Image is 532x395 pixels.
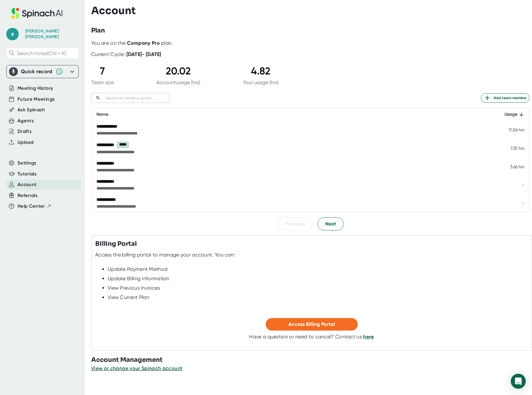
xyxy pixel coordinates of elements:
div: Open Intercom Messenger [511,374,526,389]
div: 20.02 [156,65,200,77]
button: Future Meetings [17,96,55,103]
div: Have a question or need to cancel? Contact us [249,334,374,340]
div: Usage [374,111,524,118]
button: Agents [17,117,34,124]
button: Drafts [17,128,32,135]
div: Quick record [9,65,76,78]
span: View or change your Spinach account [91,365,182,371]
button: Add team member [481,93,530,103]
button: Previous [277,217,313,230]
div: Update Payment Method [108,266,528,272]
div: Team size [91,79,114,85]
div: 7 [91,65,114,77]
td: 7.35 hrs [369,139,529,157]
button: View or change your Spinach account [91,365,182,372]
span: Search notes (Ctrl + K) [17,50,66,56]
div: Update Billing Information [108,276,528,282]
div: View Current Plan [108,294,528,301]
span: Previous [285,220,305,228]
b: [DATE] - [DATE] [126,51,161,57]
button: Settings [17,160,37,167]
span: s [6,28,19,40]
div: Quick record [21,68,52,75]
span: Help Center [17,203,45,210]
button: Help Center [17,203,52,210]
button: Referrals [17,192,37,199]
input: Search by name or email... [103,94,169,102]
div: 4.82 [243,65,278,77]
a: here [363,334,374,340]
span: Next [325,220,336,228]
button: Access Billing Portal [266,318,358,331]
button: Upload [17,139,33,146]
button: Ask Spinach [17,106,45,114]
div: Scott Moody [25,28,72,39]
button: Next [318,217,344,230]
h3: Plan [91,26,105,35]
span: Add team member [484,94,527,102]
td: - [369,194,529,212]
div: Account usage (hrs) [156,79,200,85]
button: Account [17,181,37,188]
span: Access Billing Portal [288,321,335,327]
h3: Billing Portal [95,239,137,249]
td: - [369,176,529,194]
div: View Previous Invoices [108,285,528,291]
div: Name [96,111,364,118]
td: 3.66 hrs [369,158,529,176]
button: Meeting History [17,85,53,92]
div: Your usage (hrs) [243,79,278,85]
div: Access the billing portal to manage your account. You can: [95,252,235,258]
td: 11.06 hrs [369,121,529,139]
div: You are on the plan. [91,40,530,46]
h3: Account Management [91,355,532,365]
b: Company Pro [127,40,160,46]
div: Current Cycle: [91,51,161,58]
h3: Account [91,5,136,17]
button: Tutorials [17,170,37,178]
